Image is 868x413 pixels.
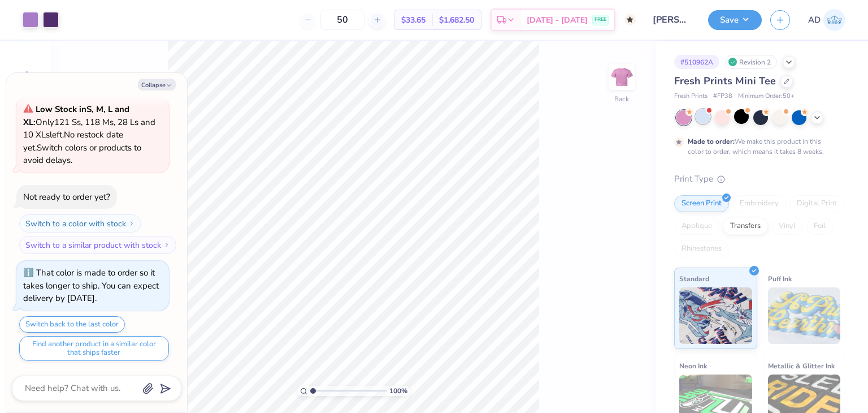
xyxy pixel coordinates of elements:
[19,236,176,254] button: Switch to a similar product with stock
[713,92,732,101] span: # FP38
[19,214,141,233] button: Switch to a color with stock
[401,14,426,26] span: $33.65
[610,66,633,88] img: Back
[738,92,795,101] span: Minimum Order: 50 +
[768,360,835,372] span: Metallic & Glitter Ink
[23,104,129,128] strong: Low Stock in S, M, L and XL :
[723,218,768,235] div: Transfers
[679,273,709,285] span: Standard
[674,92,708,101] span: Fresh Prints
[128,220,135,227] img: Switch to a color with stock
[644,8,700,31] input: Untitled Design
[789,195,844,212] div: Digital Print
[708,10,762,30] button: Save
[527,14,588,26] span: [DATE] - [DATE]
[674,55,719,69] div: # 510962A
[23,191,110,203] div: Not ready to order yet?
[594,16,606,24] span: FREE
[808,14,821,27] span: AD
[23,104,155,166] span: Only 121 Ss, 118 Ms, 28 Ls and 10 XLs left. Switch colors or products to avoid delays.
[806,218,833,235] div: Foil
[688,136,827,157] div: We make this product in this color to order, which means it takes 8 weeks.
[674,173,845,186] div: Print Type
[674,218,719,235] div: Applique
[19,316,125,333] button: Switch back to the last color
[439,14,474,26] span: $1,682.50
[808,9,845,31] a: AD
[163,242,170,248] img: Switch to a similar product with stock
[679,287,752,344] img: Standard
[823,9,845,31] img: Anjali Dilish
[614,94,629,104] div: Back
[679,360,707,372] span: Neon Ink
[389,386,407,396] span: 100 %
[771,218,803,235] div: Vinyl
[138,79,176,91] button: Collapse
[688,137,735,146] strong: Made to order:
[23,129,123,153] span: No restock date yet.
[19,336,169,361] button: Find another product in a similar color that ships faster
[674,195,729,212] div: Screen Print
[674,74,776,88] span: Fresh Prints Mini Tee
[674,240,729,257] div: Rhinestones
[23,267,159,304] div: That color is made to order so it takes longer to ship. You can expect delivery by [DATE].
[320,10,364,30] input: – –
[732,195,786,212] div: Embroidery
[768,287,841,344] img: Puff Ink
[768,273,792,285] span: Puff Ink
[725,55,777,69] div: Revision 2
